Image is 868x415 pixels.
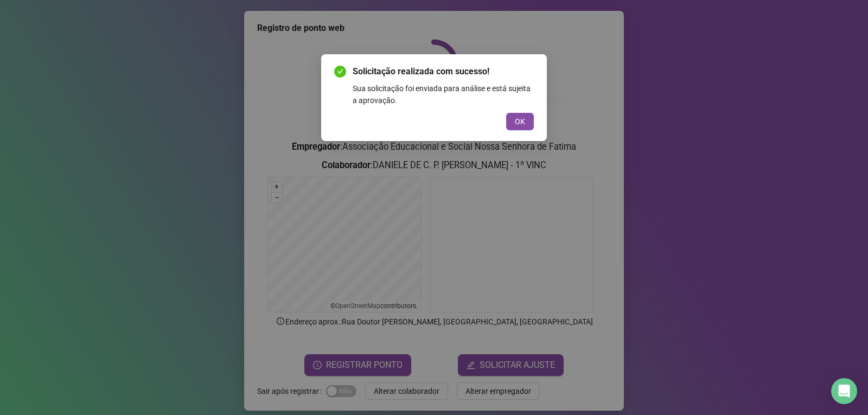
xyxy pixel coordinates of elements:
[353,82,534,106] div: Sua solicitação foi enviada para análise e está sujeita a aprovação.
[334,66,346,78] span: check-circle
[831,378,857,404] div: Open Intercom Messenger
[515,116,525,127] span: OK
[353,65,534,78] span: Solicitação realizada com sucesso!
[506,113,534,130] button: OK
